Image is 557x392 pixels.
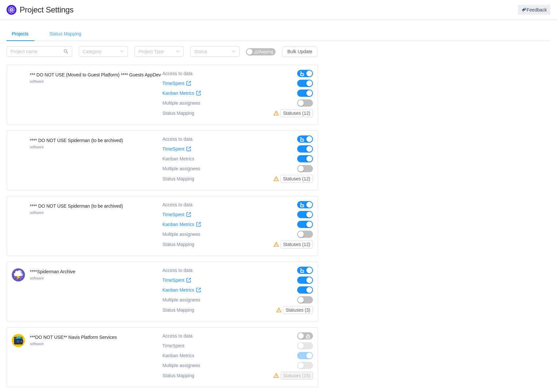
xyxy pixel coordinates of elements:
[162,91,201,96] a: Kanban Metrics
[194,48,228,55] div: Status
[7,5,16,15] img: Quantify
[162,232,200,237] span: Multiple assignees
[120,50,124,54] i: icon: down
[162,212,191,217] a: TimeSpent
[276,307,283,313] i: icon: warning
[162,212,184,217] span: TimeSpent
[138,48,173,55] div: Project Type
[162,343,184,349] span: TimeSpent
[162,222,201,227] a: Kanban Metrics
[162,100,200,106] span: Multiple assignees
[162,81,191,86] a: TimeSpent
[274,176,280,181] i: icon: warning
[162,201,193,208] div: Access to data
[280,109,313,117] button: Statuses (12)
[12,268,25,281] img: 12423
[283,306,313,314] button: Statuses (3)
[162,332,193,340] div: Access to data
[30,145,44,149] small: software
[162,146,191,152] a: TimeSpent
[162,146,184,152] span: TimeSpent
[12,203,25,216] img: 12600
[518,5,550,15] button: Feedback
[30,334,117,340] h4: ***DO NOT USE** Navis Platform Services
[162,297,200,303] span: Multiple assignees
[254,50,273,54] span: Mapping
[274,242,280,247] i: icon: warning
[30,203,123,209] h4: **** DO NOT USE Spiderman (to be archived)
[162,287,194,293] span: Kanban Metrics
[162,306,194,314] div: Status Mapping
[162,135,193,143] div: Access to data
[7,27,34,41] div: Projects
[30,72,161,78] h4: *** DO NOT USE (Moved to Guest Platform) **** Guests AppDev
[162,363,200,368] span: Multiple assignees
[162,222,194,227] span: Kanban Metrics
[162,156,194,161] span: Kanban Metrics
[30,211,44,215] small: software
[162,166,200,172] span: Multiple assignees
[162,109,194,117] div: Status Mapping
[162,278,191,283] a: TimeSpent
[162,175,194,183] div: Status Mapping
[162,91,194,96] span: Kanban Metrics
[7,46,72,57] input: Project name
[162,240,194,248] div: Status Mapping
[254,50,258,54] i: icon: warning
[12,72,25,85] img: 12589
[12,334,25,347] img: 12411
[30,79,44,83] small: software
[280,240,313,248] button: Statuses (12)
[162,81,184,86] span: TimeSpent
[162,267,193,274] div: Access to data
[64,49,68,54] i: icon: search
[162,372,194,380] div: Status Mapping
[232,50,236,54] i: icon: down
[162,353,194,358] span: Kanban Metrics
[30,276,44,280] small: software
[282,47,318,57] button: Bulk Update
[20,5,333,15] h1: Project Settings
[280,175,313,183] button: Statuses (12)
[30,268,75,275] h4: ****Spiderman Archive
[30,137,123,144] h4: **** DO NOT USE Spiderman (to be archived)
[30,342,44,346] small: software
[162,287,201,293] a: Kanban Metrics
[44,27,87,41] div: Status Mapping
[176,50,180,54] i: icon: down
[274,373,280,378] i: icon: warning
[12,137,25,150] img: 12600
[83,48,117,55] div: Category
[274,111,280,116] i: icon: warning
[162,278,184,283] span: TimeSpent
[162,70,193,77] div: Access to data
